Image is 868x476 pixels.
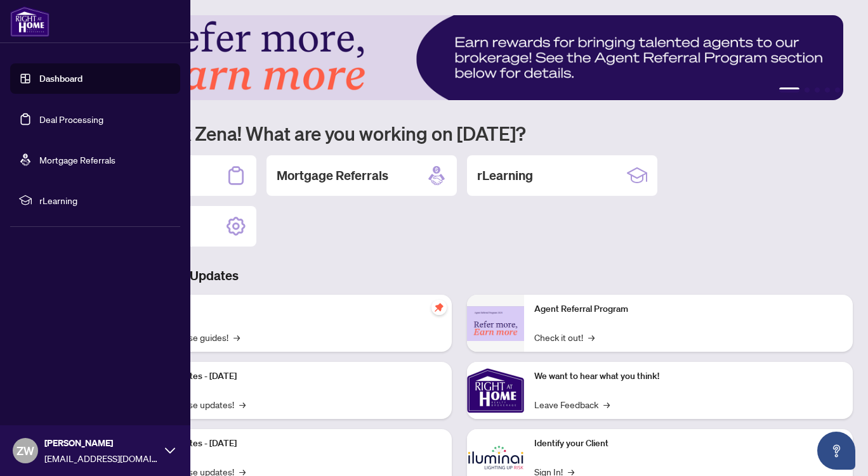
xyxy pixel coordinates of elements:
[133,370,442,383] p: Platform Updates - [DATE]
[277,167,388,184] h2: Mortgage Referrals
[825,87,830,93] button: 4
[779,87,799,93] button: 1
[44,436,159,450] span: [PERSON_NAME]
[66,267,853,285] h3: Brokerage & Industry Updates
[66,15,843,100] img: Slide 0
[817,432,855,470] button: Open asap
[39,154,115,165] a: Mortgage Referrals
[39,73,82,84] a: Dashboard
[39,113,103,125] a: Deal Processing
[534,397,610,411] a: Leave Feedback→
[588,330,595,344] span: →
[44,451,159,465] span: [EMAIL_ADDRESS][DOMAIN_NAME]
[603,397,610,411] span: →
[467,362,524,419] img: We want to hear what you think!
[10,6,49,37] img: logo
[39,193,171,207] span: rLearning
[805,87,810,93] button: 2
[431,300,447,315] span: pushpin
[233,330,240,344] span: →
[467,306,524,341] img: Agent Referral Program
[66,121,853,145] h1: Welcome back Zena! What are you working on [DATE]?
[133,302,442,316] p: Self-Help
[133,437,442,451] p: Platform Updates - [DATE]
[534,437,843,451] p: Identify your Client
[815,87,820,93] button: 3
[534,330,595,344] a: Check it out!→
[534,302,843,316] p: Agent Referral Program
[239,397,246,411] span: →
[16,442,34,460] span: ZW
[534,370,843,383] p: We want to hear what you think!
[835,87,840,93] button: 5
[477,167,533,184] h2: rLearning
